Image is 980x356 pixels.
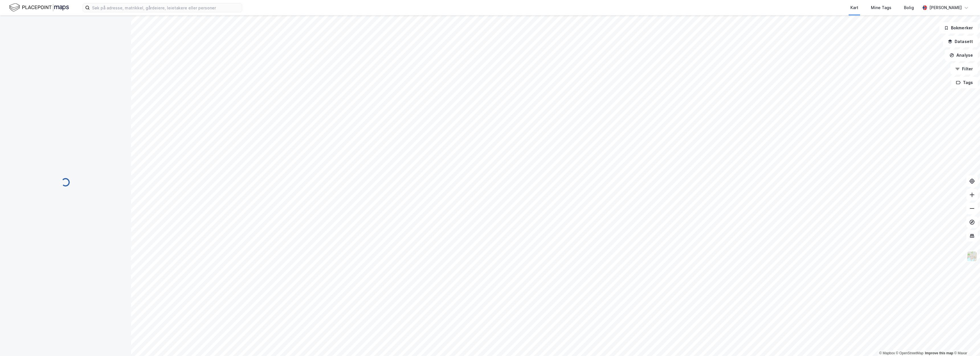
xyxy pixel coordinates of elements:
button: Analyse [945,50,978,61]
iframe: Chat Widget [952,329,980,356]
button: Datasett [943,36,978,47]
button: Bokmerker [939,22,978,34]
div: Mine Tags [871,4,891,11]
div: Bolig [904,4,914,11]
div: Kontrollprogram for chat [952,329,980,356]
button: Tags [951,77,978,88]
div: Kart [850,4,858,11]
img: spinner.a6d8c91a73a9ac5275cf975e30b51cfb.svg [61,178,70,187]
a: Mapbox [879,351,895,355]
img: logo.f888ab2527a4732fd821a326f86c7f29.svg [9,3,69,13]
img: Z [967,251,977,262]
input: Søk på adresse, matrikkel, gårdeiere, leietakere eller personer [90,3,242,12]
a: OpenStreetMap [896,351,924,355]
div: [PERSON_NAME] [929,4,962,11]
a: Improve this map [925,351,953,355]
button: Filter [950,63,978,75]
